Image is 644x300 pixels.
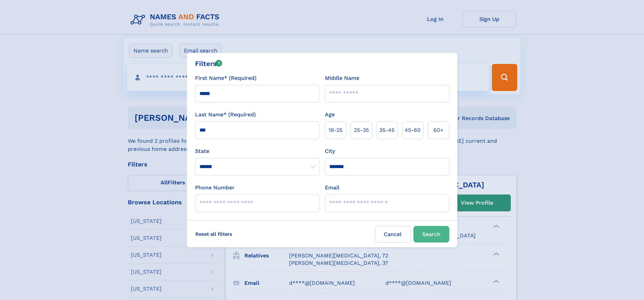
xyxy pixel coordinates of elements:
[405,126,421,134] span: 45‑60
[433,126,444,134] span: 60+
[195,147,319,155] label: State
[375,226,411,243] label: Cancel
[195,59,222,69] div: Filters
[195,111,256,119] label: Last Name* (Required)
[191,226,237,242] label: Reset all filters
[325,147,335,155] label: City
[195,184,235,192] label: Phone Number
[325,184,339,192] label: Email
[325,74,359,82] label: Middle Name
[329,126,342,134] span: 18‑25
[195,74,257,82] label: First Name* (Required)
[379,126,395,134] span: 35‑45
[354,126,369,134] span: 25‑35
[413,226,449,243] button: Search
[325,111,335,119] label: Age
